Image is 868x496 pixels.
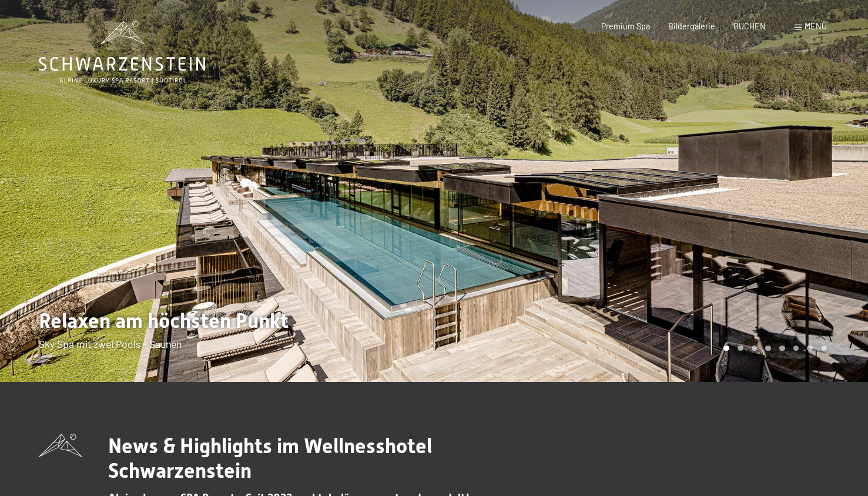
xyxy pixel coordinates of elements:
[733,21,766,31] a: BUCHEN
[807,346,813,351] div: Carousel Page 7
[719,346,826,351] div: Carousel Pagination
[601,21,650,31] a: Premium Spa
[779,346,785,351] div: Carousel Page 5
[821,346,827,351] div: Carousel Page 8
[793,346,799,351] div: Carousel Page 6
[738,346,743,351] div: Carousel Page 2
[752,346,758,351] div: Carousel Page 3
[805,21,827,31] span: Menü
[723,346,729,351] div: Carousel Page 1 (Current Slide)
[765,346,771,351] div: Carousel Page 4
[668,21,715,31] a: Bildergalerie
[108,434,432,482] span: News & Highlights im Wellnesshotel Schwarzenstein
